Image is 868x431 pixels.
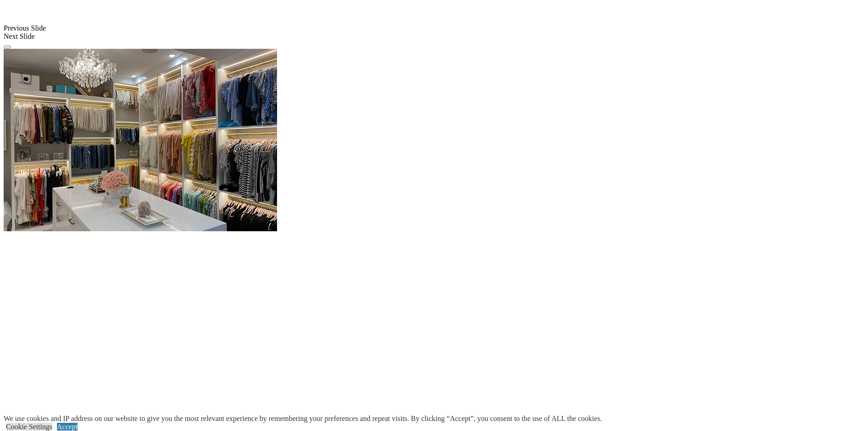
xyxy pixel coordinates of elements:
div: Previous Slide [4,24,864,32]
a: Cookie Settings [6,423,52,431]
img: Banner for mobile view [4,49,277,231]
a: Accept [57,423,77,431]
div: Next Slide [4,32,864,41]
div: We use cookies and IP address on our website to give you the most relevant experience by remember... [4,415,602,423]
button: Click here to pause slide show [4,46,11,48]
